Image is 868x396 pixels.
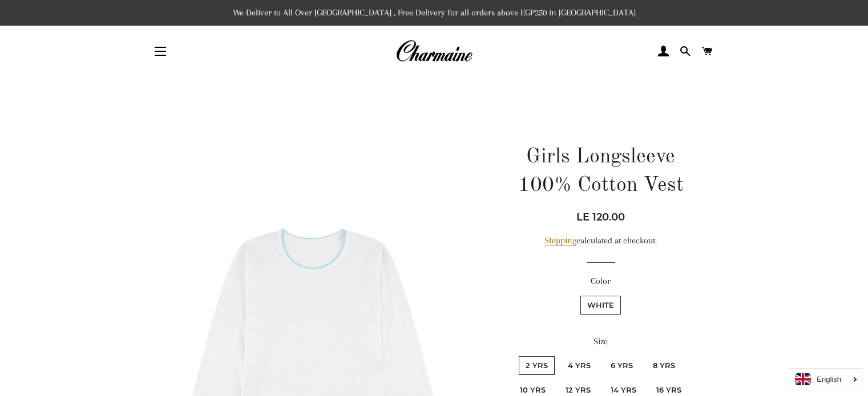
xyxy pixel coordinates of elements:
div: calculated at checkout. [499,234,702,248]
label: 6 yrs [604,356,640,375]
label: Size [499,334,702,349]
label: White [580,296,621,315]
a: English [795,373,856,385]
a: Shipping [544,235,576,246]
label: 4 yrs [561,356,597,375]
label: 2 yrs [519,356,555,375]
label: 8 yrs [646,356,682,375]
img: Charmaine Egypt [395,39,473,64]
i: English [817,375,841,383]
span: LE 120.00 [576,211,625,223]
h1: Girls Longsleeve 100% Cotton Vest [499,143,702,201]
label: Color [499,274,702,288]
